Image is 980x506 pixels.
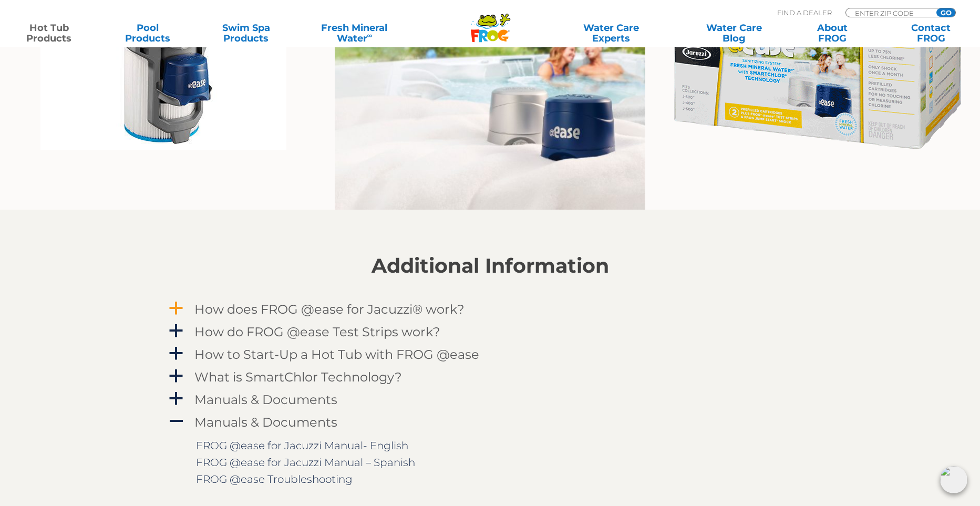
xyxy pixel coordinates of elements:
a: a How do FROG @ease Test Strips work? [167,322,813,342]
a: FROG @ease for Jacuzzi Manual- English [196,439,408,452]
a: a How does FROG @ease for Jacuzzi® work? [167,300,813,319]
a: Fresh MineralWater∞ [306,23,403,44]
span: A [168,414,184,429]
a: Water CareBlog [696,23,772,44]
a: A Manuals & Documents [167,412,813,432]
a: a Manuals & Documents [167,390,813,409]
span: a [168,301,184,316]
a: Hot TubProducts [11,23,87,44]
h4: How do FROG @ease Test Strips work? [194,325,440,339]
input: Zip Code Form [854,8,925,17]
a: ContactFROG [893,23,969,44]
a: a What is SmartChlor Technology? [167,367,813,387]
span: a [168,391,184,407]
h4: Manuals & Documents [194,393,337,407]
a: a How to Start-Up a Hot Tub with FROG @ease [167,345,813,364]
p: Find A Dealer [777,8,832,17]
a: AboutFROG [794,23,871,44]
a: FROG @ease Troubleshooting [196,473,353,486]
span: a [168,368,184,384]
sup: ∞ [367,31,373,39]
a: PoolProducts [109,23,186,44]
h2: Additional Information [167,254,813,277]
h4: Manuals & Documents [194,415,337,429]
span: a [168,346,184,362]
span: a [168,323,184,339]
a: Water CareExperts [549,23,674,44]
a: FROG @ease for Jacuzzi Manual – Spanish [196,456,415,469]
h4: How to Start-Up a Hot Tub with FROG @ease [194,347,479,362]
a: Swim SpaProducts [208,23,284,44]
input: GO [936,8,955,17]
h4: What is SmartChlor Technology? [194,370,402,384]
img: openIcon [940,466,967,493]
h4: How does FROG @ease for Jacuzzi® work? [194,302,465,316]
